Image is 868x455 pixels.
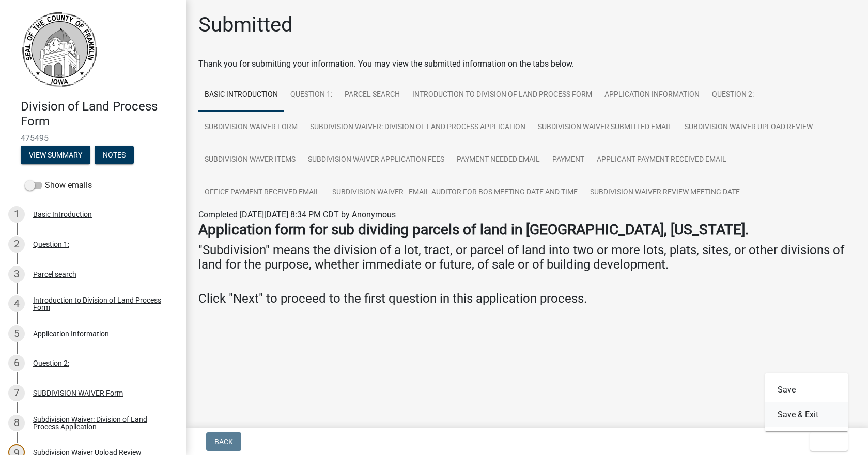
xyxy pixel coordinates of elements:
button: View Summary [21,146,90,164]
div: Thank you for submitting your information. You may view the submitted information on the tabs below. [198,58,856,70]
a: SUBDIVISION WAIVER Form [198,111,304,144]
div: 3 [8,266,25,283]
button: Save & Exit [765,402,848,427]
div: 7 [8,385,25,401]
a: Subdivision Waiver - Email Auditor For BOS Meeting Date and Time [326,176,584,209]
a: Subdivision Waiver Application Fees [302,144,451,177]
a: Subdivision Waiver Upload Review [678,111,819,144]
a: Parcel search [338,79,406,112]
a: Subdivision Waiver Submitted Email [532,111,678,144]
h4: Division of Land Process Form [21,99,178,129]
span: Back [214,437,233,446]
div: 2 [8,236,25,253]
h4: Click "Next" to proceed to the first question in this application process. [198,291,856,306]
button: Exit [810,432,848,451]
div: Application Information [33,330,109,337]
a: Office Payment Received Email [198,176,326,209]
a: Subdivision Waiver Review Meeting Date [584,176,746,209]
div: 6 [8,355,25,371]
div: Introduction to Division of Land Process Form [33,296,169,311]
a: Question 2: [706,79,760,112]
button: Notes [95,146,134,164]
div: Subdivision Waiver: Division of Land Process Application [33,416,169,430]
a: Introduction to Division of Land Process Form [406,79,598,112]
span: Completed [DATE][DATE] 8:34 PM CDT by Anonymous [198,210,396,219]
div: Basic Introduction [33,211,92,218]
a: Application Information [598,79,706,112]
div: 1 [8,206,25,223]
h4: "Subdivision" means the division of a lot, tract, or parcel of land into two or more lots, plats,... [198,243,856,287]
div: Parcel search [33,271,76,278]
div: 8 [8,415,25,431]
strong: Application form for sub dividing parcels of land in [GEOGRAPHIC_DATA], [US_STATE]. [198,221,749,238]
a: Basic Introduction [198,79,284,112]
wm-modal-confirm: Notes [95,151,134,160]
div: Exit [765,373,848,431]
div: 5 [8,325,25,342]
wm-modal-confirm: Summary [21,151,90,160]
span: 475495 [21,133,165,143]
a: Payment Needed Email [451,144,546,177]
a: Applicant Payment Received Email [591,144,733,177]
a: Subdivision Waiver: Division of Land Process Application [304,111,532,144]
h1: Submitted [198,12,293,37]
div: 4 [8,295,25,312]
a: Question 1: [284,79,338,112]
div: Question 1: [33,241,69,248]
span: Exit [818,437,833,446]
img: Franklin County, Iowa [21,11,98,88]
button: Back [206,432,241,451]
button: Save [765,378,848,402]
label: Show emails [25,179,92,192]
div: SUBDIVISION WAIVER Form [33,389,123,397]
a: Subdivision Waver Items [198,144,302,177]
div: Question 2: [33,359,69,367]
a: Payment [546,144,591,177]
